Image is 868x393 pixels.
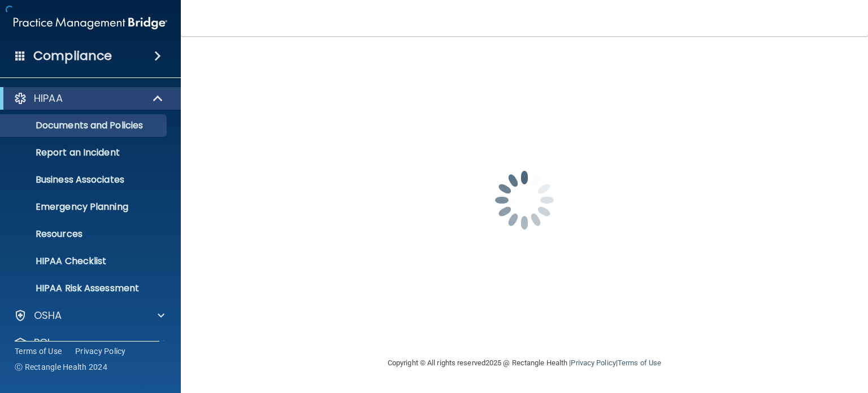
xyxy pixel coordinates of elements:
h4: Compliance [33,48,112,64]
span: Ⓒ Rectangle Health 2024 [15,361,107,373]
a: Terms of Use [15,346,62,357]
a: PCI [14,336,164,349]
p: Resources [7,228,162,240]
p: Report an Incident [7,147,162,158]
a: Privacy Policy [75,346,126,357]
a: Terms of Use [618,359,661,367]
p: HIPAA Risk Assessment [7,283,162,294]
p: Emergency Planning [7,201,162,213]
p: Documents and Policies [7,120,162,131]
p: PCI [34,336,50,349]
p: HIPAA Checklist [7,256,162,267]
p: Business Associates [7,174,162,185]
p: HIPAA [34,92,63,105]
div: Copyright © All rights reserved 2025 @ Rectangle Health | | [318,345,731,381]
p: OSHA [34,309,62,322]
a: OSHA [14,309,164,322]
a: Privacy Policy [571,359,615,367]
img: spinner.e123f6fc.gif [468,144,581,257]
a: HIPAA [14,92,164,105]
img: PMB logo [14,12,167,34]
